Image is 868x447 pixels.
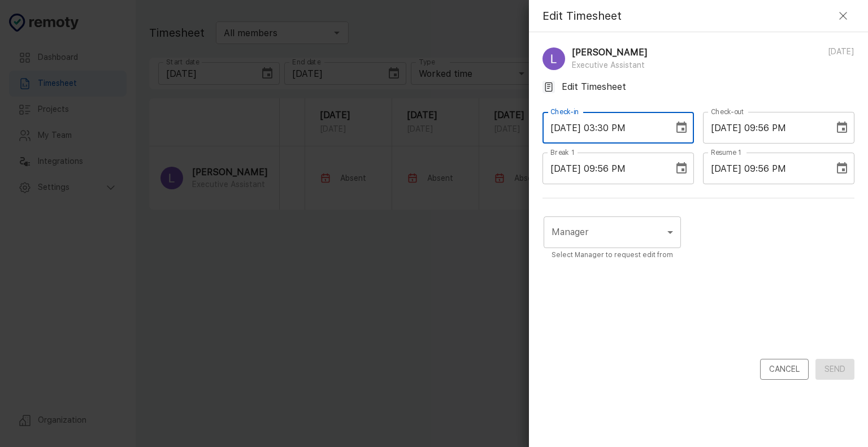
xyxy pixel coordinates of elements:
[562,80,626,94] p: Edit Timesheet
[542,112,666,144] input: mm/dd/yyyy hh:mm (a|p)m
[542,153,666,184] input: mm/dd/yyyy hh:mm (a|p)m
[711,147,741,157] label: Resume 1
[831,116,853,139] button: Choose date, selected date is Aug 28, 2025
[831,157,853,180] button: Choose date, selected date is Aug 28, 2025
[550,107,579,116] label: Check-in
[703,153,826,184] input: mm/dd/yyyy hh:mm (a|p)m
[703,112,826,144] input: mm/dd/yyyy hh:mm (a|p)m
[572,46,648,59] p: [PERSON_NAME]
[760,359,809,380] button: Cancel
[542,47,565,70] img: Leo Stevens
[670,157,693,180] button: Choose date, selected date is Aug 28, 2025
[552,250,673,261] p: Select Manager to request edit from
[542,7,622,25] h4: Edit Timesheet
[828,46,854,71] p: [DATE]
[711,107,744,116] label: Check-out
[550,147,574,157] label: Break 1
[670,116,693,139] button: Choose date, selected date is Aug 28, 2025
[572,59,656,71] p: Executive Assistant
